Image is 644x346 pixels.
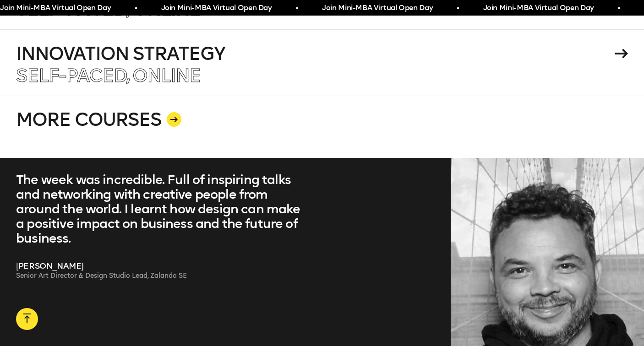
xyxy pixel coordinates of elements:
[16,173,306,246] blockquote: The week was incredible. Full of inspiring talks and networking with creative people from around ...
[457,3,459,14] span: •
[16,96,628,158] a: MORE COURSES
[296,3,298,14] span: •
[135,3,137,14] span: •
[16,260,306,271] p: [PERSON_NAME]
[16,44,612,63] h4: Innovation Strategy
[16,271,306,281] p: Senior Art Director & Design Studio Lead, Zalando SE
[618,3,620,14] span: •
[16,65,201,86] span: Self-paced, Online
